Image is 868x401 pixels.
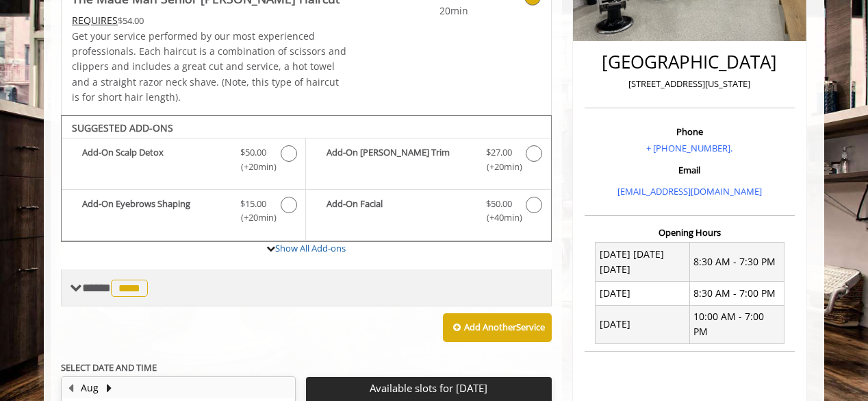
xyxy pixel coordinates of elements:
button: Previous Month [65,380,76,396]
span: $50.00 [240,145,266,160]
span: $15.00 [240,197,266,211]
b: Add-On Facial [327,197,472,226]
td: 8:30 AM - 7:30 PM [689,243,784,282]
label: Add-On Beard Trim [313,145,544,178]
button: Add AnotherService [443,313,552,342]
a: + [PHONE_NUMBER]. [646,142,732,154]
span: $27.00 [486,145,512,160]
h3: Email [588,165,791,175]
td: [DATE] [596,282,690,305]
span: 20min [387,3,468,19]
a: Show All Add-ons [275,242,346,254]
span: $50.00 [486,197,512,211]
b: Add-On Eyebrows Shaping [82,197,227,226]
span: This service needs some Advance to be paid before we block your appointment [72,14,118,27]
label: Add-On Facial [313,197,544,229]
label: Add-On Scalp Detox [68,145,298,178]
span: (+20min ) [233,210,274,225]
div: $54.00 [72,13,347,28]
p: [STREET_ADDRESS][US_STATE] [588,77,791,91]
td: 8:30 AM - 7:00 PM [689,282,784,305]
b: Add Another Service [464,321,545,333]
span: (+20min ) [478,160,519,174]
b: SELECT DATE AND TIME [61,361,157,374]
a: [EMAIL_ADDRESS][DOMAIN_NAME] [617,185,762,197]
div: The Made Man Senior Barber Haircut Add-onS [61,115,552,243]
td: 10:00 AM - 7:00 PM [689,305,784,344]
p: Get your service performed by our most experienced professionals. Each haircut is a combination o... [72,29,347,106]
button: Next Month [103,380,114,396]
td: [DATE] [596,305,690,344]
h2: [GEOGRAPHIC_DATA] [588,52,791,72]
button: Aug [81,380,99,396]
b: Add-On Scalp Detox [82,145,227,174]
label: Add-On Eyebrows Shaping [68,197,298,229]
td: [DATE] [DATE] [DATE] [596,243,690,282]
h3: Opening Hours [585,228,795,237]
span: (+20min ) [233,160,274,174]
b: Add-On [PERSON_NAME] Trim [327,145,472,174]
span: (+40min ) [478,210,519,225]
h3: Phone [588,127,791,136]
b: SUGGESTED ADD-ONS [72,121,173,134]
p: Available slots for [DATE] [311,382,546,394]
